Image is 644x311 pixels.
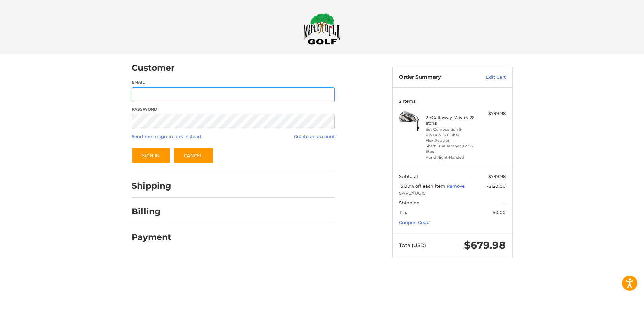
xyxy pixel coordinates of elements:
li: Flex Regular [426,138,477,143]
h2: Payment [132,232,171,242]
span: -$120.00 [487,183,506,189]
span: -- [502,200,506,205]
h2: Shipping [132,181,171,191]
span: SAVEAUG15 [399,190,506,197]
h3: Order Summary [399,74,472,81]
label: Password [132,106,335,112]
span: $799.98 [488,174,506,179]
div: $799.98 [479,110,506,117]
h2: Billing [132,206,171,217]
a: Remove [447,183,465,189]
span: Shipping [399,200,420,205]
h3: 2 Items [399,98,506,104]
button: Sign In [132,148,170,163]
iframe: Google Customer Reviews [588,293,644,311]
span: $679.98 [464,239,506,251]
li: Set Composition 6-PW+AW (6 Clubs) [426,127,477,138]
span: $0.00 [493,210,506,215]
label: Email [132,79,335,85]
a: Create an account [294,134,335,139]
h2: Customer [132,63,175,73]
li: Hand Right-Handed [426,154,477,160]
a: Send me a sign-in link instead [132,134,201,139]
li: Shaft True Temper XP 95 Steel [426,143,477,154]
a: Coupon Code [399,220,429,225]
a: Cancel [173,148,214,163]
span: Total (USD) [399,242,426,248]
h4: 2 x Callaway Mavrik 22 Irons [426,115,477,126]
span: Tax [399,210,407,215]
img: Maple Hill Golf [303,13,341,45]
span: 15.00% off each item [399,183,447,189]
a: Edit Cart [472,74,506,81]
span: Subtotal [399,174,418,179]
